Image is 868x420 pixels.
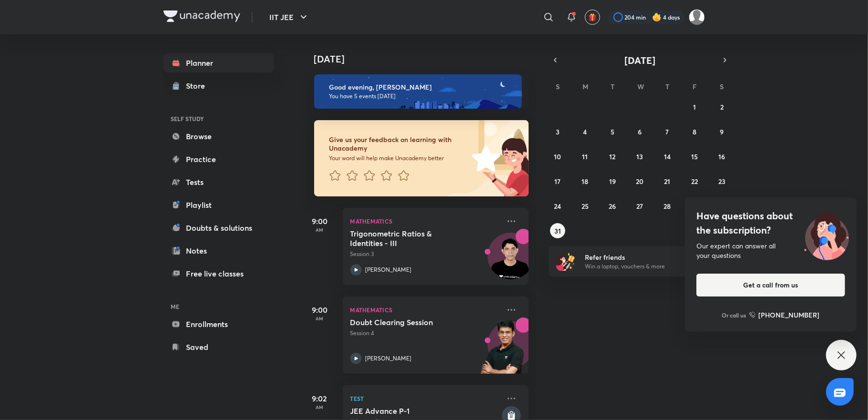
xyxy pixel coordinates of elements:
p: AM [301,227,339,233]
h6: SELF STUDY [163,111,274,127]
abbr: August 2, 2025 [720,102,724,112]
abbr: August 22, 2025 [691,177,698,186]
p: AM [301,404,339,410]
abbr: August 21, 2025 [664,177,670,186]
button: August 28, 2025 [660,198,675,214]
abbr: August 9, 2025 [720,127,724,136]
button: August 18, 2025 [578,174,593,189]
div: Our expert can answer all your questions [696,241,845,260]
a: Store [163,76,274,95]
p: Session 3 [350,250,500,258]
button: August 20, 2025 [632,174,647,189]
img: Aayush Kumar Jha [689,9,705,25]
button: August 11, 2025 [578,149,593,164]
span: [DATE] [624,54,655,67]
img: unacademy [476,318,529,383]
p: You have 5 events [DATE] [329,92,513,100]
button: August 2, 2025 [715,99,730,114]
abbr: August 18, 2025 [582,177,589,186]
abbr: August 28, 2025 [664,202,671,211]
button: August 5, 2025 [605,124,620,139]
abbr: August 3, 2025 [556,127,560,136]
abbr: August 16, 2025 [719,152,725,161]
p: Mathematics [350,215,500,227]
h5: Trigonometric Ratios & Identities - III [350,229,469,248]
h6: Refer friends [585,252,702,262]
a: Planner [163,53,274,72]
a: Practice [163,150,274,169]
abbr: Thursday [665,82,669,91]
abbr: August 10, 2025 [554,152,562,161]
button: August 13, 2025 [632,149,647,164]
abbr: August 5, 2025 [611,127,614,136]
abbr: Friday [693,82,696,91]
a: Saved [163,338,274,357]
abbr: August 13, 2025 [636,152,643,161]
abbr: August 17, 2025 [555,177,561,186]
button: August 12, 2025 [605,149,620,164]
button: August 15, 2025 [687,149,702,164]
h5: 9:02 [301,393,339,404]
abbr: August 6, 2025 [638,127,642,136]
a: Playlist [163,195,274,215]
abbr: August 26, 2025 [609,202,616,211]
abbr: August 24, 2025 [554,202,562,211]
abbr: Monday [583,82,589,91]
abbr: August 12, 2025 [610,152,616,161]
abbr: Sunday [556,82,560,91]
h5: 9:00 [301,215,339,227]
p: [PERSON_NAME] [366,354,412,363]
abbr: August 7, 2025 [665,127,669,136]
a: [PHONE_NUMBER] [749,310,820,320]
button: August 9, 2025 [715,124,730,139]
button: August 1, 2025 [687,99,702,114]
button: August 23, 2025 [715,174,730,189]
h6: ME [163,298,274,315]
button: August 10, 2025 [550,149,565,164]
a: Enrollments [163,315,274,334]
abbr: August 25, 2025 [582,202,589,211]
h6: [PHONE_NUMBER] [759,310,820,320]
button: August 22, 2025 [687,174,702,189]
a: Browse [163,127,274,146]
p: Mathematics [350,304,500,316]
p: AM [301,316,339,321]
abbr: Wednesday [637,82,644,91]
button: IIT JEE [264,8,315,27]
button: August 19, 2025 [605,174,620,189]
a: Tests [163,173,274,192]
h4: [DATE] [314,53,538,65]
h4: Have questions about the subscription? [696,209,845,237]
p: Session 4 [350,329,500,338]
button: August 26, 2025 [605,198,620,214]
h5: Doubt Clearing Session [350,318,469,327]
img: Company Logo [163,10,240,22]
button: August 16, 2025 [715,149,730,164]
abbr: August 8, 2025 [693,127,696,136]
p: Test [350,393,500,404]
h6: Give us your feedback on learning with Unacademy [329,135,469,153]
h6: Good evening, [PERSON_NAME] [329,83,513,92]
button: August 17, 2025 [550,174,565,189]
img: Avatar [488,238,534,284]
p: [PERSON_NAME] [366,266,412,274]
abbr: August 20, 2025 [636,177,643,186]
abbr: Saturday [720,82,724,91]
button: August 31, 2025 [550,223,565,238]
button: Get a call from us [696,274,845,297]
a: Doubts & solutions [163,218,274,237]
img: ttu_illustration_new.svg [797,209,857,260]
abbr: Tuesday [611,82,614,91]
p: Or call us [722,311,746,319]
img: feedback_image [439,120,529,196]
button: August 14, 2025 [660,149,675,164]
button: August 7, 2025 [660,124,675,139]
button: August 8, 2025 [687,124,702,139]
a: Notes [163,241,274,260]
h5: JEE Advance P-1 [350,406,500,416]
button: August 3, 2025 [550,124,565,139]
p: Win a laptop, vouchers & more [585,262,702,271]
abbr: August 1, 2025 [693,102,696,112]
abbr: August 23, 2025 [718,177,725,186]
abbr: August 15, 2025 [691,152,698,161]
